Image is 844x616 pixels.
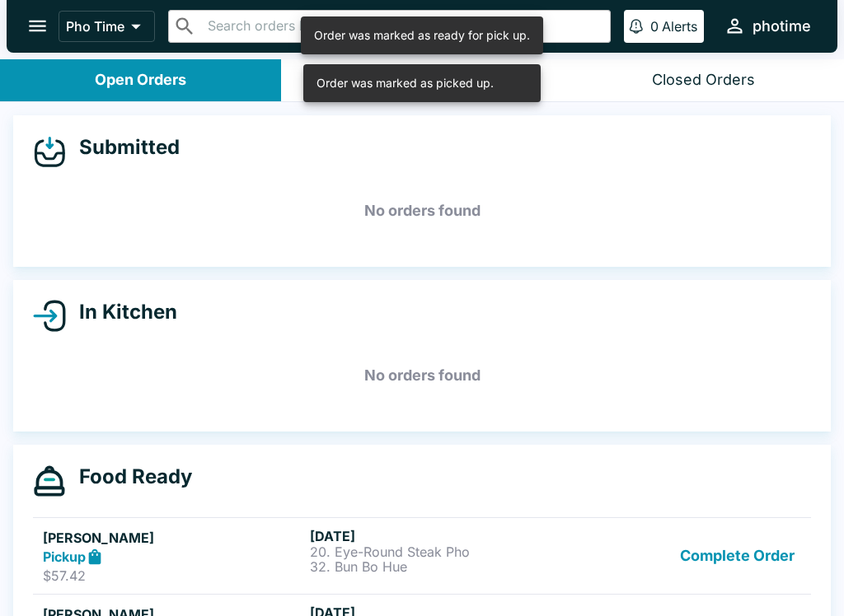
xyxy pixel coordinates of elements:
[66,18,124,35] p: Pho Time
[314,21,530,49] div: Order was marked as ready for pick up.
[43,567,303,584] p: $57.42
[310,544,570,559] p: 20. Eye-Round Steak Pho
[673,528,801,585] button: Complete Order
[650,18,659,35] p: 0
[310,559,570,574] p: 32. Bun Bo Hue
[43,548,86,565] strong: Pickup
[310,528,570,544] h6: [DATE]
[66,300,177,324] h4: In Kitchen
[203,15,603,38] input: Search orders by name or phone number
[753,16,811,36] div: photime
[43,528,303,548] h5: [PERSON_NAME]
[66,464,192,489] h4: Food Ready
[652,71,755,90] div: Closed Orders
[59,11,155,42] button: Pho Time
[66,135,180,160] h4: Submitted
[33,517,811,595] a: [PERSON_NAME]Pickup$57.42[DATE]20. Eye-Round Steak Pho32. Bun Bo HueComplete Order
[717,8,818,44] button: photime
[316,69,494,97] div: Order was marked as picked up.
[95,71,186,90] div: Open Orders
[16,5,59,47] button: open drawer
[33,346,811,405] h5: No orders found
[33,181,811,240] h5: No orders found
[662,18,697,35] p: Alerts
